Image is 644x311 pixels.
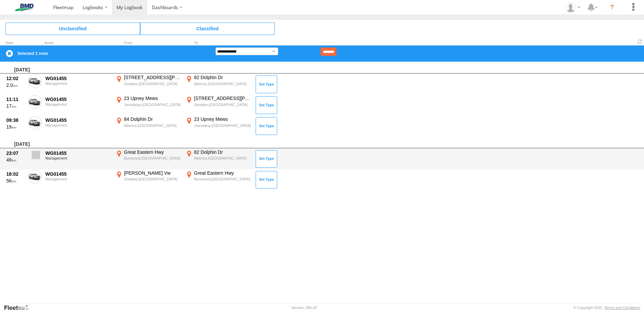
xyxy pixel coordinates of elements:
[115,149,182,169] label: Click to View Event Location
[6,75,25,81] div: 12:02
[194,81,251,86] div: Alkimos,[GEOGRAPHIC_DATA]
[6,103,25,109] div: 17
[45,96,111,102] div: WG01455
[194,74,251,80] div: 82 Dolphin Dr
[124,102,181,107] div: Joondalup,[GEOGRAPHIC_DATA]
[124,116,181,122] div: 84 Dolphin Dr
[185,41,252,45] div: To
[185,95,252,115] label: Click to View Event Location
[45,171,111,177] div: WG01455
[6,150,25,156] div: 23:07
[6,171,25,177] div: 18:02
[124,177,181,181] div: Jindalee,[GEOGRAPHIC_DATA]
[124,156,181,161] div: Burswood,[GEOGRAPHIC_DATA]
[563,2,583,12] div: Brett Mathews
[45,117,111,123] div: WG01455
[194,95,251,101] div: [STREET_ADDRESS][PERSON_NAME]
[6,157,25,163] div: 49
[6,117,25,123] div: 09:38
[115,95,182,115] label: Click to View Event Location
[124,81,181,86] div: Jindalee,[GEOGRAPHIC_DATA]
[194,170,251,176] div: Great Eastern Hwy
[194,116,251,122] div: 23 Upney Mews
[185,74,252,94] label: Click to View Event Location
[5,49,13,58] label: Clear Selection
[45,75,111,81] div: WG01455
[45,156,111,160] div: Management
[607,2,617,13] i: ?
[45,102,111,106] div: Management
[194,102,251,107] div: Jindalee,[GEOGRAPHIC_DATA]
[124,149,181,155] div: Great Eastern Hwy
[194,149,251,155] div: 82 Dolphin Dr
[5,23,140,35] span: Click to view Unclassified Trips
[115,116,182,136] label: Click to View Event Location
[194,123,251,128] div: Joondalup,[GEOGRAPHIC_DATA]
[124,123,181,128] div: Alkimos,[GEOGRAPHIC_DATA]
[185,170,252,189] label: Click to View Event Location
[194,156,251,161] div: Alkimos,[GEOGRAPHIC_DATA]
[115,170,182,189] label: Click to View Event Location
[291,306,317,310] div: Version: 305.03
[45,177,111,181] div: Management
[124,74,181,80] div: [STREET_ADDRESS][PERSON_NAME]
[185,116,252,136] label: Click to View Event Location
[256,117,277,135] button: Click to Set
[185,149,252,169] label: Click to View Event Location
[45,81,111,85] div: Management
[636,38,644,45] span: Refresh
[573,306,640,310] div: © Copyright 2025 -
[45,150,111,156] div: WG01455
[140,23,275,35] span: Click to view Classified Trips
[115,74,182,94] label: Click to View Event Location
[7,4,42,11] img: bmd-logo.svg
[256,171,277,188] button: Click to Set
[256,150,277,168] button: Click to Set
[6,124,25,130] div: 19
[124,95,181,101] div: 23 Upney Mews
[6,96,25,102] div: 11:11
[44,41,112,45] div: Asset
[124,170,181,176] div: [PERSON_NAME] Vw
[605,306,640,310] a: Terms and Conditions
[115,41,182,45] div: From
[4,304,35,311] a: Visit our Website
[256,75,277,93] button: Click to Set
[45,123,111,127] div: Management
[6,178,25,184] div: 56
[5,41,26,45] div: Click to Sort
[194,177,251,181] div: Burswood,[GEOGRAPHIC_DATA]
[6,82,25,88] div: 2.0
[256,96,277,114] button: Click to Set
